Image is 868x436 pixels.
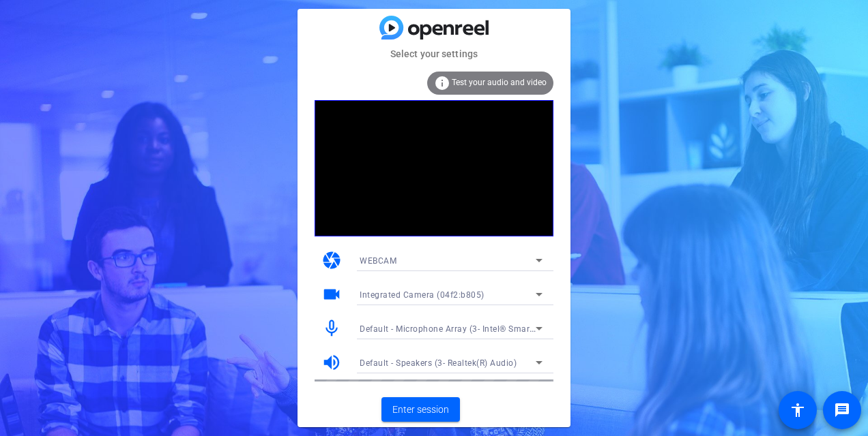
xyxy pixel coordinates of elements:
mat-icon: message [834,402,850,418]
mat-icon: accessibility [790,402,806,418]
span: Integrated Camera (04f2:b805) [360,290,484,300]
span: Default - Microphone Array (3- Intel® Smart Sound Technology for Digital Microphones) [360,323,708,334]
mat-icon: info [434,75,450,91]
span: WEBCAM [360,256,396,266]
mat-icon: volume_up [321,352,342,373]
button: Enter session [381,397,460,422]
mat-card-subtitle: Select your settings [298,46,570,61]
img: blue-gradient.svg [379,16,489,40]
span: Enter session [392,403,449,417]
span: Test your audio and video [452,78,547,87]
mat-icon: videocam [321,284,342,305]
mat-icon: mic_none [321,318,342,339]
span: Default - Speakers (3- Realtek(R) Audio) [360,358,517,368]
mat-icon: camera [321,250,342,270]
